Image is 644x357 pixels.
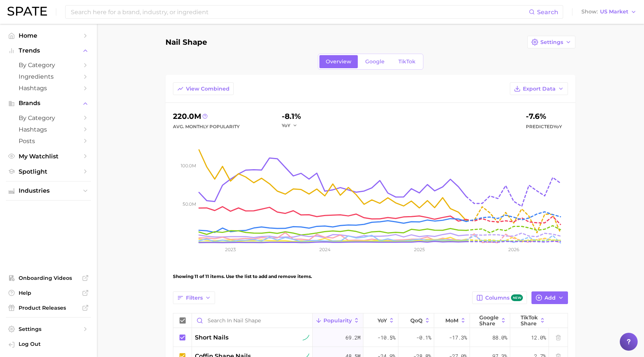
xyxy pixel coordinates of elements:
tspan: 2023 [225,247,236,252]
tspan: 100.0m [181,163,196,168]
span: US Market [600,10,628,14]
tspan: 2026 [508,247,519,252]
span: by Category [19,114,78,121]
button: TikTok Share [510,313,549,328]
span: Log Out [19,341,85,347]
a: Hashtags [6,82,91,94]
span: View Combined [186,86,230,92]
span: Google [365,59,385,65]
span: Google Share [479,315,499,326]
div: Avg. Monthly Popularity [173,122,240,131]
button: Trends [6,45,91,56]
span: Popularity [323,317,352,323]
span: Spotlight [19,168,78,175]
span: -0.1% [416,333,431,342]
span: Home [19,32,78,39]
span: Trends [19,47,78,54]
button: Industries [6,185,91,196]
button: QoQ [398,313,434,328]
button: Columnsnew [472,291,527,304]
span: Posts [19,138,78,145]
a: Hashtags [6,124,91,135]
button: Settings [527,36,575,48]
a: Spotlight [6,166,91,177]
button: ShowUS Market [580,7,638,17]
img: sustained riser [303,334,309,341]
span: by Category [19,61,78,69]
span: 12.0% [531,333,546,342]
span: Export Data [523,86,556,92]
span: 69.2m [345,333,360,342]
h1: Nail Shape [165,38,207,46]
a: by Category [6,112,91,124]
span: QoQ [410,317,423,323]
span: new [511,294,523,301]
div: 220.0m [173,110,240,122]
tspan: 2025 [414,247,425,252]
span: Industries [19,187,78,194]
button: Add [531,291,568,304]
input: Search here for a brand, industry, or ingredient [70,6,529,18]
span: My Watchlist [19,153,78,160]
span: short nails [195,333,228,342]
span: Hashtags [19,85,78,92]
button: YoY [282,122,298,129]
button: YoY [363,313,398,328]
a: Product Releases [6,302,91,313]
a: Home [6,30,91,41]
button: Google Share [470,313,510,328]
div: Showing 11 of 11 items. Use the list to add and remove items. [173,266,568,287]
button: View Combined [173,82,234,95]
a: My Watchlist [6,151,91,162]
a: by Category [6,59,91,71]
span: Overview [326,59,351,65]
span: YoY [378,317,387,323]
span: YoY [553,124,562,129]
span: Ingredients [19,73,78,80]
span: Show [581,10,598,14]
a: Help [6,287,91,298]
button: Export Data [510,82,568,95]
span: TikTok [398,59,416,65]
span: Columns [485,294,523,301]
img: SPATE [7,7,47,16]
span: Product Releases [19,304,78,311]
button: Popularity [313,313,363,328]
span: YoY [282,122,290,129]
input: Search in Nail Shape [192,313,312,328]
button: Filters [173,291,215,304]
span: Predicted [526,122,562,131]
a: Settings [6,323,91,335]
span: Search [537,9,558,16]
a: Google [359,55,391,68]
a: Overview [319,55,358,68]
tspan: 50.0m [183,201,196,207]
span: Settings [540,39,563,45]
div: -8.1% [282,110,303,122]
span: Help [19,290,78,296]
span: 88.0% [492,333,507,342]
a: TikTok [392,55,422,68]
span: -17.3% [449,333,467,342]
span: Settings [19,326,78,332]
span: -10.5% [378,333,395,342]
tspan: 2024 [319,247,331,252]
button: MoM [434,313,470,328]
div: -7.6% [526,110,562,122]
a: Log out. Currently logged in with e-mail mshon@dashingdiva.com. [6,338,91,351]
button: short nailssustained riser69.2m-10.5%-0.1%-17.3%88.0%12.0% [173,328,568,347]
a: Onboarding Videos [6,272,91,284]
button: Brands [6,98,91,109]
span: Hashtags [19,126,78,133]
a: Posts [6,135,91,147]
span: TikTok Share [521,315,538,326]
a: Ingredients [6,71,91,82]
span: Add [544,295,556,301]
span: Brands [19,100,78,107]
span: Onboarding Videos [19,275,78,281]
span: Filters [186,295,203,301]
span: MoM [445,317,458,323]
